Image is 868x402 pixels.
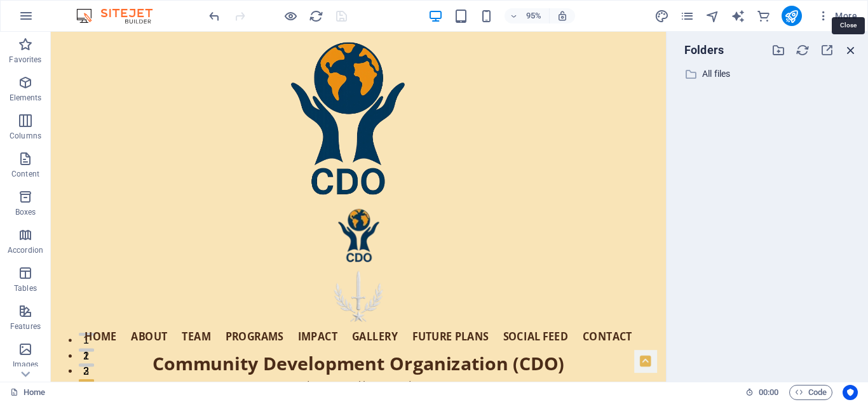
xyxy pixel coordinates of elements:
[10,321,41,332] p: Features
[745,385,779,400] h6: Session time
[705,8,721,23] button: navigator
[207,8,222,23] button: undo
[524,8,544,23] h6: 95%
[9,55,41,65] p: Favorites
[702,67,834,81] p: All files
[10,93,42,103] p: Elements
[29,349,45,352] button: 2
[759,385,778,400] span: 00 00
[680,9,695,23] i: Pages (Ctrl+Alt+S)
[309,9,323,23] i: Reload page
[283,8,298,23] button: Click here to leave preview mode and continue editing
[10,385,45,400] a: Click to cancel selection. Double-click to open Pages
[654,9,669,23] i: Design (Ctrl+Alt+Y)
[308,8,323,23] button: reload
[29,317,45,320] button: 1
[789,385,832,400] button: Code
[756,8,771,23] button: commerce
[14,283,37,293] p: Tables
[29,333,45,337] button: 1
[13,359,39,370] p: Images
[843,385,858,400] button: Usercentrics
[505,8,550,23] button: 95%
[15,207,36,217] p: Boxes
[796,43,810,57] i: Reload
[680,8,695,23] button: pages
[768,387,770,397] span: :
[73,8,168,23] img: Editor Logo
[29,366,45,369] button: 3
[817,10,857,22] span: More
[10,131,41,141] p: Columns
[654,8,670,23] button: design
[782,6,802,26] button: publish
[207,9,222,23] i: Undo: Change pages (Ctrl+Z)
[705,9,720,23] i: Navigator
[820,43,834,57] i: Maximize
[8,245,43,255] p: Accordion
[771,43,785,57] i: Create new folder
[731,8,746,23] button: text_generator
[812,6,862,26] button: More
[795,385,827,400] span: Code
[11,169,39,179] p: Content
[677,42,724,58] p: Folders
[557,10,568,22] i: On resize automatically adjust zoom level to fit chosen device.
